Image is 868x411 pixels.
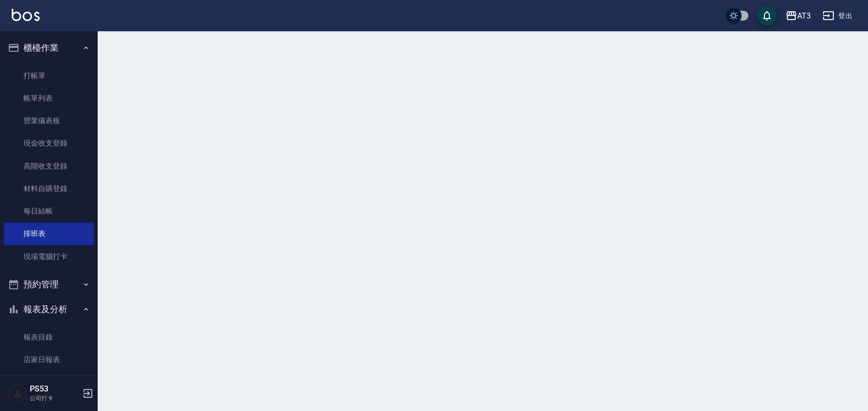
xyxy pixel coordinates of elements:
[12,9,40,21] img: Logo
[8,384,27,403] img: Person
[4,87,94,109] a: 帳單列表
[4,297,94,322] button: 報表及分析
[819,7,856,25] button: 登出
[4,109,94,132] a: 營業儀表板
[4,245,94,268] a: 現場電腦打卡
[4,132,94,154] a: 現金收支登錄
[30,394,80,403] p: 公司打卡
[4,155,94,177] a: 高階收支登錄
[30,384,80,394] h5: PS53
[4,65,94,87] a: 打帳單
[4,200,94,222] a: 每日結帳
[757,6,777,25] button: save
[782,6,815,26] button: AT3
[4,35,94,61] button: 櫃檯作業
[4,272,94,297] button: 預約管理
[4,371,94,393] a: 互助日報表
[4,222,94,245] a: 排班表
[797,10,811,22] div: AT3
[4,326,94,348] a: 報表目錄
[4,177,94,200] a: 材料自購登錄
[4,348,94,371] a: 店家日報表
